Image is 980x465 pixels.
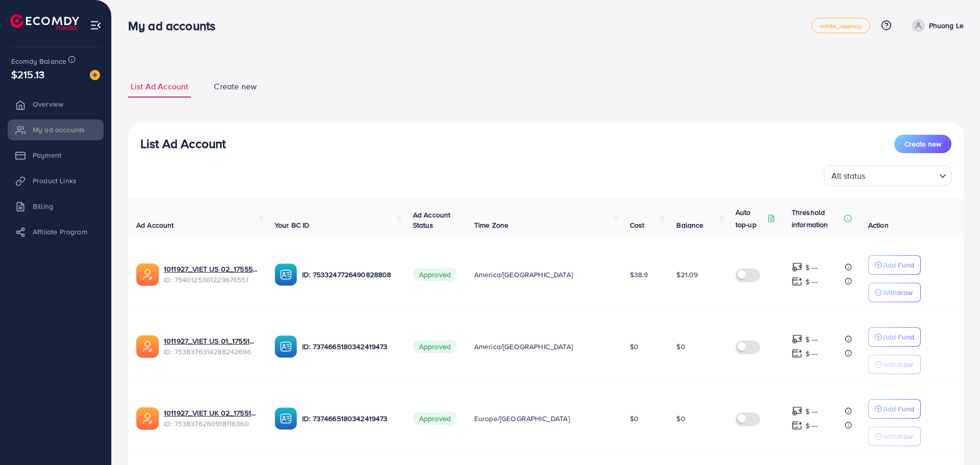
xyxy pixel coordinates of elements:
[676,413,685,424] span: $0
[11,56,66,66] span: Ecomdy Balance
[474,413,570,424] span: Europe/[GEOGRAPHIC_DATA]
[883,331,914,343] p: Add Fund
[829,168,868,183] span: All status
[11,67,44,82] span: $215.13
[676,220,703,230] span: Balance
[164,264,258,285] div: <span class='underline'>1011927_VIET US 02_1755572479473</span></br>7540125361229676551
[136,220,174,230] span: Ad Account
[868,255,921,275] button: Add Fund
[136,335,159,358] img: ic-ads-acc.e4c84228.svg
[128,18,224,33] h3: My ad accounts
[140,136,226,151] h3: List Ad Account
[214,81,257,92] span: Create new
[164,336,258,357] div: <span class='underline'>1011927_VIET US 01_1755165165817</span></br>7538376314288242696
[736,206,765,231] p: Auto top-up
[10,14,79,30] img: logo
[868,427,921,446] button: Withdraw
[164,419,258,429] span: ID: 7538376260918116360
[676,341,685,352] span: $0
[805,420,818,432] p: $ ---
[630,220,645,230] span: Cost
[883,430,913,443] p: Withdraw
[413,412,457,425] span: Approved
[302,412,397,425] p: ID: 7374665180342419473
[904,139,941,149] span: Create new
[275,263,297,286] img: ic-ba-acc.ded83a64.svg
[868,399,921,419] button: Add Fund
[805,348,818,360] p: $ ---
[868,327,921,347] button: Add Fund
[90,70,100,80] img: image
[474,341,573,352] span: America/[GEOGRAPHIC_DATA]
[812,18,870,33] a: white_agency
[413,268,457,281] span: Approved
[792,406,802,417] img: top-up amount
[792,348,802,359] img: top-up amount
[929,19,964,32] p: Phuong Le
[302,340,397,353] p: ID: 7374665180342419473
[164,347,258,357] span: ID: 7538376314288242696
[805,333,818,346] p: $ ---
[869,166,935,183] input: Search for option
[676,270,698,280] span: $21.09
[275,407,297,430] img: ic-ba-acc.ded83a64.svg
[805,276,818,288] p: $ ---
[474,220,508,230] span: Time Zone
[630,341,639,352] span: $0
[131,81,188,92] span: List Ad Account
[164,408,258,429] div: <span class='underline'>1011927_VIET UK 02_1755165109842</span></br>7538376260918116360
[413,210,451,230] span: Ad Account Status
[883,358,913,371] p: Withdraw
[883,403,914,415] p: Add Fund
[164,408,258,418] a: 1011927_VIET UK 02_1755165109842
[302,268,397,281] p: ID: 7533247726490828808
[908,19,964,32] a: Phuong Le
[883,286,913,299] p: Withdraw
[136,263,159,286] img: ic-ads-acc.e4c84228.svg
[474,270,573,280] span: America/[GEOGRAPHIC_DATA]
[805,405,818,418] p: $ ---
[630,270,648,280] span: $38.9
[792,420,802,431] img: top-up amount
[868,355,921,374] button: Withdraw
[792,276,802,287] img: top-up amount
[275,335,297,358] img: ic-ba-acc.ded83a64.svg
[90,19,102,31] img: menu
[868,220,889,230] span: Action
[883,259,914,271] p: Add Fund
[868,283,921,302] button: Withdraw
[792,262,802,273] img: top-up amount
[164,275,258,285] span: ID: 7540125361229676551
[824,165,951,186] div: Search for option
[805,261,818,274] p: $ ---
[894,135,951,153] button: Create new
[136,407,159,430] img: ic-ads-acc.e4c84228.svg
[164,264,258,274] a: 1011927_VIET US 02_1755572479473
[164,336,258,346] a: 1011927_VIET US 01_1755165165817
[413,340,457,353] span: Approved
[630,413,639,424] span: $0
[275,220,310,230] span: Your BC ID
[820,22,862,29] span: white_agency
[792,206,842,231] p: Threshold information
[792,334,802,345] img: top-up amount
